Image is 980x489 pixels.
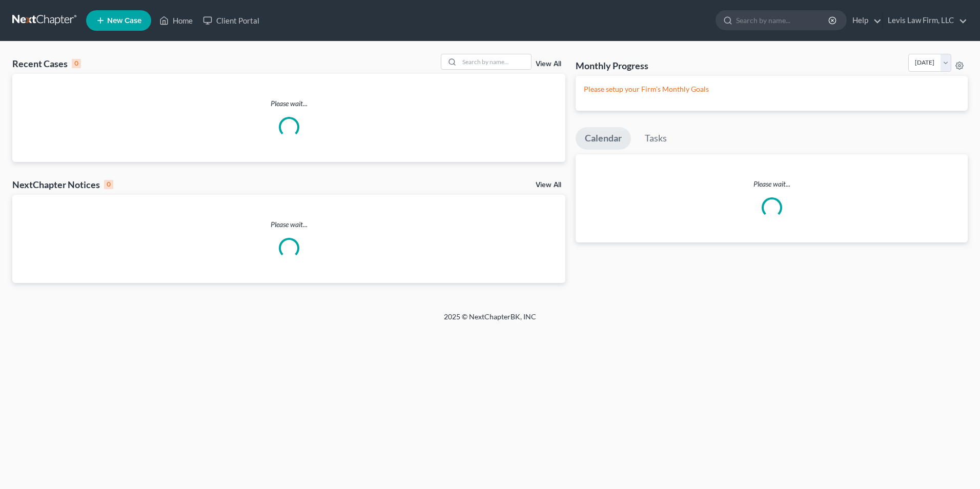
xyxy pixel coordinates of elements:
div: 0 [72,59,81,68]
a: View All [536,181,561,189]
a: Help [847,11,882,30]
p: Please wait... [12,98,565,109]
p: Please wait... [576,179,968,189]
p: Please setup your Firm's Monthly Goals [584,84,959,94]
input: Search by name... [459,54,531,69]
a: Client Portal [198,11,264,30]
input: Search by name... [736,11,830,30]
a: Calendar [576,127,631,150]
a: Home [154,11,198,30]
h3: Monthly Progress [576,59,648,72]
div: 2025 © NextChapterBK, INC [198,312,782,330]
a: Levis Law Firm, LLC [883,11,967,30]
a: Tasks [636,127,676,150]
p: Please wait... [12,219,565,230]
div: 0 [104,180,113,189]
span: New Case [107,17,141,25]
div: NextChapter Notices [12,178,113,191]
a: View All [536,60,561,68]
div: Recent Cases [12,57,81,70]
